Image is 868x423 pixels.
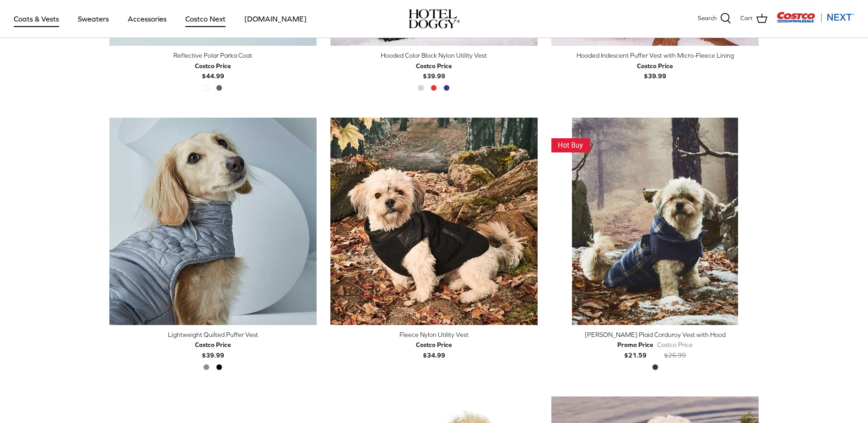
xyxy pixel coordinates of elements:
[740,13,767,25] a: Cart
[551,118,759,325] a: Melton Plaid Corduroy Vest with Hood
[551,138,590,152] img: This Item Is A Hot Buy! Get it While the Deal is Good!
[698,14,717,23] span: Search
[177,3,234,34] a: Costco Next
[109,330,317,340] div: Lightweight Quilted Puffer Vest
[330,330,538,360] a: Fleece Nylon Utility Vest Costco Price$34.99
[109,50,317,81] a: Reflective Polar Parka Coat Costco Price$44.99
[109,330,317,360] a: Lightweight Quilted Puffer Vest Costco Price$39.99
[617,340,653,358] b: $21.59
[416,340,452,358] b: $34.99
[551,50,759,60] div: Hooded Iridescent Puffer Vest with Micro-Fleece Lining
[195,340,231,358] b: $39.99
[236,3,315,34] a: [DOMAIN_NAME]
[657,340,693,350] div: Costco Price
[70,3,117,34] a: Sweaters
[637,61,673,80] b: $39.99
[637,61,673,71] div: Costco Price
[109,118,317,325] a: Lightweight Quilted Puffer Vest
[5,3,67,34] a: Coats & Vests
[416,340,452,350] div: Costco Price
[330,330,538,340] div: Fleece Nylon Utility Vest
[195,340,231,350] div: Costco Price
[409,9,460,28] img: hoteldoggycom
[617,340,653,350] div: Promo Price
[551,50,759,81] a: Hooded Iridescent Puffer Vest with Micro-Fleece Lining Costco Price$39.99
[776,17,854,24] a: Visit Costco Next
[776,11,854,23] img: Costco Next
[330,50,538,60] div: Hooded Color Block Nylon Utility Vest
[698,13,731,25] a: Search
[740,14,753,23] span: Cart
[119,3,175,34] a: Accessories
[195,61,231,80] b: $44.99
[551,330,759,340] div: [PERSON_NAME] Plaid Corduroy Vest with Hood
[330,50,538,81] a: Hooded Color Block Nylon Utility Vest Costco Price$39.99
[330,118,538,325] a: Fleece Nylon Utility Vest
[416,61,452,71] div: Costco Price
[109,50,317,60] div: Reflective Polar Parka Coat
[195,61,231,71] div: Costco Price
[416,61,452,80] b: $39.99
[551,330,759,360] a: [PERSON_NAME] Plaid Corduroy Vest with Hood Promo Price$21.59 Costco Price$26.99
[409,9,460,28] a: hoteldoggy.com hoteldoggycom
[664,352,686,359] s: $26.99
